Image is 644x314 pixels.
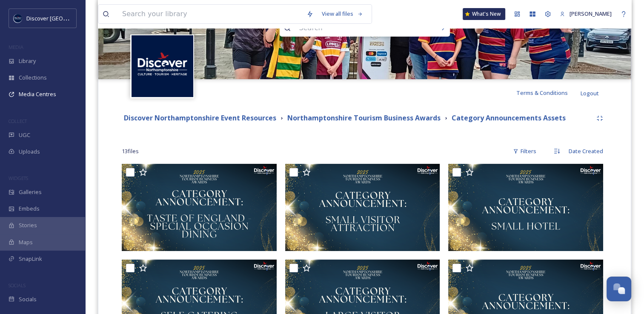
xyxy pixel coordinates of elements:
[19,238,33,246] span: Maps
[19,295,37,303] span: Socials
[516,89,568,97] span: Terms & Conditions
[14,14,22,23] img: Untitled%20design%20%282%29.png
[19,255,42,263] span: SnapLink
[607,277,631,301] button: Open Chat
[19,74,47,82] span: Collections
[19,57,36,65] span: Library
[19,205,40,213] span: Embeds
[448,164,603,251] img: Small Hotel of the Year.png
[19,221,37,229] span: Stories
[132,35,193,97] img: Untitled%20design%20%282%29.png
[9,44,23,50] span: MEDIA
[19,131,30,139] span: UGC
[555,6,616,22] a: [PERSON_NAME]
[564,143,607,160] div: Date Created
[463,8,505,20] a: What's New
[516,88,581,98] a: Terms & Conditions
[570,10,612,17] span: [PERSON_NAME]
[26,14,104,22] span: Discover [GEOGRAPHIC_DATA]
[9,175,28,181] span: WIDGETS
[19,148,40,156] span: Uploads
[9,118,27,124] span: COLLECT
[287,113,441,123] strong: Northamptonshire Tourism Business Awards
[452,113,566,123] strong: Category Announcements Assets
[19,90,56,98] span: Media Centres
[9,282,26,288] span: SOCIALS
[98,3,631,79] img: shared image.jpg
[118,5,302,23] input: Search your library
[285,164,440,251] img: Small Visitor Attraction.png
[122,164,277,251] img: Taste of England Award.png
[124,113,276,123] strong: Discover Northamptonshire Event Resources
[509,143,541,160] div: Filters
[581,89,599,97] span: Logout
[318,6,367,22] a: View all files
[122,147,139,155] span: 13 file s
[19,188,42,196] span: Galleries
